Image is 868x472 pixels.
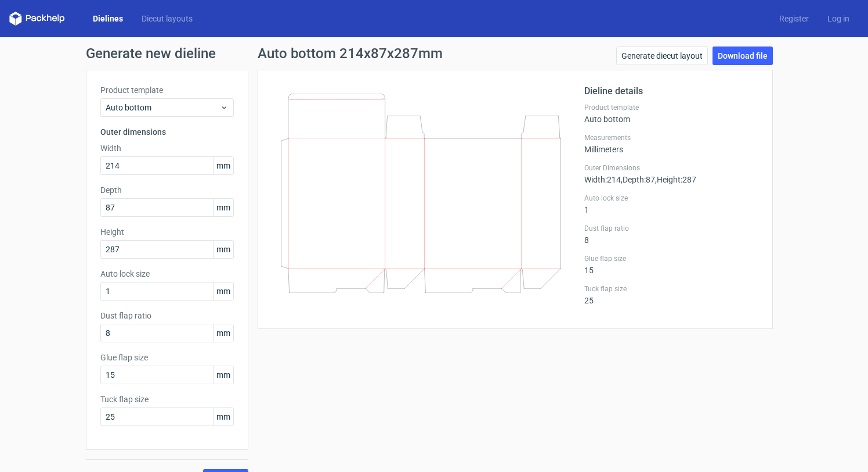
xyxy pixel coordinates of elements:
[213,283,233,300] span: mm
[584,84,758,98] h2: Dieline details
[213,241,233,258] span: mm
[584,163,758,173] label: Outer Dimensions
[106,102,220,113] span: Auto bottom
[621,175,655,184] span: , Depth : 87
[132,13,202,24] a: Diecut layouts
[584,284,758,294] label: Tuck flap size
[100,226,234,238] label: Height
[100,268,234,280] label: Auto lock size
[100,142,234,154] label: Width
[584,133,758,154] div: Millimeters
[213,408,233,425] span: mm
[616,47,708,65] a: Generate diecut layout
[584,194,758,203] label: Auto lock size
[818,13,859,24] a: Log in
[100,352,234,363] label: Glue flap size
[584,284,758,305] div: 25
[84,13,132,24] a: Dielines
[213,199,233,216] span: mm
[584,103,758,112] label: Product template
[100,310,234,321] label: Dust flap ratio
[713,47,773,65] a: Download file
[584,103,758,124] div: Auto bottom
[100,394,234,405] label: Tuck flap size
[213,366,233,384] span: mm
[584,224,758,233] label: Dust flap ratio
[584,194,758,214] div: 1
[584,254,758,275] div: 15
[100,84,234,96] label: Product template
[584,254,758,263] label: Glue flap size
[86,47,782,60] h1: Generate new dieline
[100,126,234,138] h3: Outer dimensions
[258,47,443,60] h1: Auto bottom 214x87x287mm
[213,324,233,342] span: mm
[584,133,758,142] label: Measurements
[584,224,758,245] div: 8
[213,157,233,174] span: mm
[584,175,621,184] span: Width : 214
[770,13,818,24] a: Register
[655,175,696,184] span: , Height : 287
[100,184,234,196] label: Depth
